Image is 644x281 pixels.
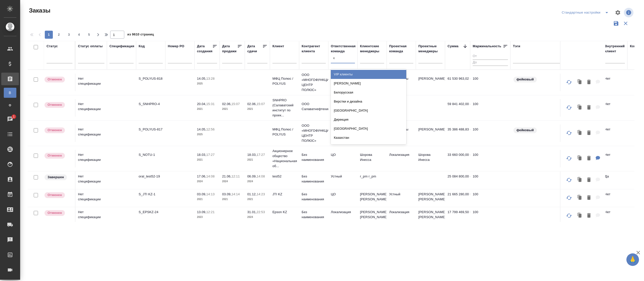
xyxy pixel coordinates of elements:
[206,174,215,178] p: 14:08
[272,174,297,179] p: test52
[139,44,145,49] div: Код
[197,157,217,162] p: 2021
[418,44,442,54] div: Проектные менеджеры
[48,210,62,215] p: Отменен
[357,150,387,167] td: Шорова Инесса
[247,210,257,214] p: 31.01,
[585,153,593,164] button: Удалить
[139,192,163,197] p: S_JTI KZ-1
[222,197,242,202] p: 2021
[272,149,297,169] p: Акционерное общество «Национальная об...
[197,174,206,178] p: 17.06,
[328,150,357,167] td: ЦО
[513,44,520,49] div: Тэги
[272,98,297,118] p: SNHPRO (Салаватский институт по проек...
[65,32,73,37] span: 3
[585,77,593,87] button: Удалить
[387,207,416,225] td: Локализация
[231,174,240,178] p: 12:11
[575,153,585,164] button: Клонировать
[48,175,64,180] p: Завершен
[360,44,384,54] div: Клиентские менеджеры
[357,189,387,207] td: [PERSON_NAME] [PERSON_NAME]
[387,150,416,167] td: Локализация
[605,76,625,81] p: Нет
[513,127,568,134] div: фейковый
[222,174,231,178] p: 21.06,
[257,102,265,106] p: 15:07
[575,128,585,138] button: Клонировать
[206,102,215,106] p: 15:31
[197,77,206,80] p: 14.05,
[197,192,206,196] p: 03.09,
[302,44,326,54] div: Контрагент клиента
[231,102,240,106] p: 15:07
[516,128,534,133] p: фейковый
[272,76,297,86] p: МФЦ Полюс / POLYUS
[473,60,508,66] input: До
[328,171,357,189] td: Устный
[328,99,357,117] td: ЦО
[206,210,215,214] p: 12:21
[55,32,63,37] span: 2
[331,88,406,97] div: Белорусская
[585,175,593,185] button: Удалить
[257,153,265,157] p: 17:27
[197,197,217,202] p: 2021
[445,207,470,225] td: 17 799 469,50 KZT
[473,53,508,60] input: От
[206,127,215,131] p: 12:56
[272,127,297,137] p: МФЦ Полюс / POLYUS
[605,192,625,197] p: Нет
[127,31,154,39] span: из 9610 страниц
[222,192,231,196] p: 03.09,
[563,102,575,114] button: Обновить
[247,153,257,157] p: 18.03,
[585,103,593,113] button: Удалить
[28,7,50,15] span: Заказы
[328,189,357,207] td: ЦО
[331,133,406,142] div: Казахстан
[302,102,326,112] p: ООО Салаватнефтехимпроект
[272,44,284,49] div: Клиент
[563,192,575,204] button: Обновить
[272,192,297,197] p: JTI KZ
[513,76,568,83] div: фейковый
[302,192,326,202] p: Без наименования
[206,77,215,80] p: 13:28
[247,102,257,106] p: 02.06,
[75,32,83,37] span: 4
[44,210,72,216] div: Выставляет КМ после отмены со стороны клиента. Если уже после запуска – КМ пишет ПМу про отмену, ...
[48,102,62,107] p: Отменен
[75,99,107,117] td: Нет спецификации
[222,107,242,112] p: 2021
[4,88,16,98] a: В
[621,19,630,28] button: Сбросить фильтры
[222,102,231,106] p: 02.06,
[44,174,72,181] div: Выставляет КМ при направлении счета или после выполнения всех работ/сдачи заказа клиенту. Окончат...
[387,189,416,207] td: Устный
[247,107,267,112] p: 2021
[48,153,62,158] p: Отменен
[628,254,637,265] span: 🙏
[585,128,593,138] button: Удалить
[6,103,14,108] span: Ф
[257,174,265,178] p: 14:08
[585,193,593,203] button: Удалить
[445,150,470,167] td: 33 660 000,00 ₽
[605,102,625,107] p: Нет
[416,124,445,142] td: [PERSON_NAME]
[139,76,163,81] p: S_POLYUS-818
[626,253,639,266] button: 🙏
[197,153,206,157] p: 18.03,
[197,127,206,131] p: 14.05,
[563,76,575,88] button: Обновить
[231,192,240,196] p: 14:14
[78,44,103,49] div: Статус оплаты
[611,19,621,28] button: Сохранить фильтры
[197,44,212,54] div: Дата создания
[331,124,406,133] div: [GEOGRAPHIC_DATA]
[473,44,501,49] div: Маржинальность
[470,207,510,225] td: 100
[302,210,326,220] p: Без наименования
